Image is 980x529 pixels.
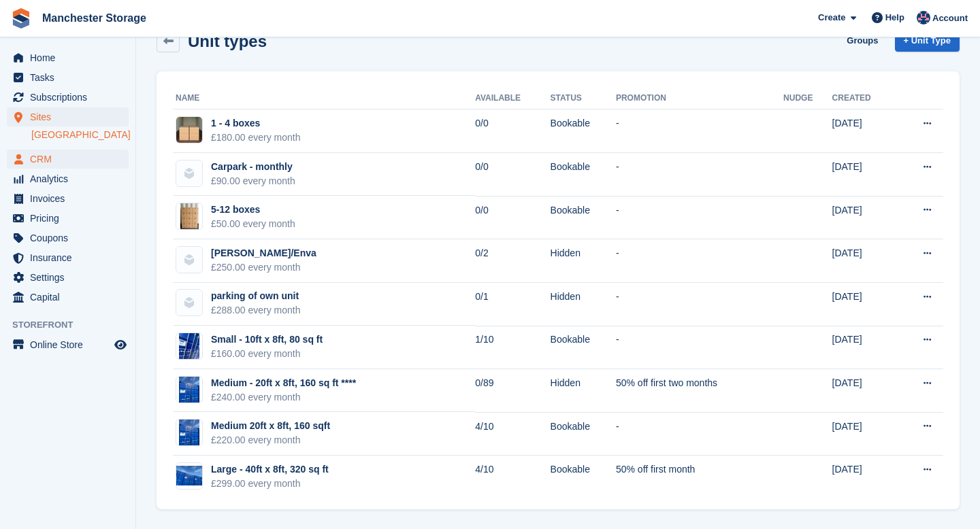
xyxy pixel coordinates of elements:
div: £180.00 every month [211,131,301,145]
div: parking of own unit [211,289,301,303]
a: menu [7,209,129,228]
span: Invoices [30,189,112,208]
span: Home [30,48,112,67]
div: [PERSON_NAME]/Enva [211,246,316,260]
div: £250.00 every month [211,260,316,275]
td: - [616,326,783,369]
th: Available [475,88,550,109]
td: Bookable [551,153,616,197]
a: menu [7,189,129,208]
th: Name [173,88,475,109]
div: £50.00 every month [211,217,295,231]
img: IMG_1129.jpeg [179,419,199,446]
div: Large - 40ft x 8ft, 320 sq ft [211,462,329,477]
img: IMG_1128.jpeg [176,466,202,485]
a: menu [7,228,129,248]
span: Storefront [12,318,135,332]
th: Promotion [616,88,783,109]
img: manchester-storage-4-boxes_compressed.jpg [176,117,202,143]
img: manchester-storage-12-boxes-mobile.jpg [180,203,199,230]
div: £160.00 every month [211,347,323,361]
div: £288.00 every month [211,303,301,318]
td: [DATE] [832,283,896,326]
td: [DATE] [832,412,896,456]
div: £220.00 every month [211,433,330,447]
a: menu [7,150,129,169]
div: Small - 10ft x 8ft, 80 sq ft [211,332,323,347]
td: Hidden [551,369,616,413]
span: Capital [30,288,112,307]
span: Coupons [30,228,112,248]
td: Bookable [551,412,616,456]
td: 0/0 [475,109,550,153]
img: blank-unit-type-icon-ffbac7b88ba66c5e286b0e438baccc4b9c83835d4c34f86887a83fc20ec27e7b.svg [176,290,202,315]
span: Online Store [30,335,112,354]
td: 0/2 [475,239,550,283]
a: menu [7,48,129,67]
th: Nudge [783,88,832,109]
span: Help [885,11,904,24]
td: - [616,239,783,283]
a: [GEOGRAPHIC_DATA] [31,129,129,141]
td: - [616,109,783,153]
td: 50% off first two months [616,369,783,413]
td: [DATE] [832,196,896,239]
td: 4/10 [475,456,550,498]
td: [DATE] [832,239,896,283]
td: 0/1 [475,283,550,326]
a: menu [7,169,129,188]
th: Created [832,88,896,109]
td: Bookable [551,326,616,369]
td: Bookable [551,456,616,498]
td: [DATE] [832,109,896,153]
td: [DATE] [832,369,896,413]
td: 0/0 [475,196,550,239]
span: Account [932,12,968,25]
td: - [616,196,783,239]
span: Sites [30,107,112,126]
td: - [616,153,783,197]
a: menu [7,268,129,287]
td: 1/10 [475,326,550,369]
td: Bookable [551,196,616,239]
a: menu [7,68,129,87]
a: Manchester Storage [37,7,152,29]
td: 0/0 [475,153,550,197]
a: menu [7,88,129,107]
td: Hidden [551,239,616,283]
a: menu [7,107,129,126]
span: Insurance [30,248,112,267]
a: menu [7,335,129,354]
div: Carpark - monthly [211,160,295,174]
th: Status [551,88,616,109]
img: blank-unit-type-icon-ffbac7b88ba66c5e286b0e438baccc4b9c83835d4c34f86887a83fc20ec27e7b.svg [176,160,202,186]
span: CRM [30,150,112,169]
img: IMG_1123.jpeg [179,332,199,360]
a: Preview store [112,337,129,353]
div: £299.00 every month [211,477,329,491]
td: 0/89 [475,369,550,413]
span: Pricing [30,209,112,228]
td: [DATE] [832,153,896,197]
a: Groups [841,29,883,52]
td: [DATE] [832,456,896,498]
img: blank-unit-type-icon-ffbac7b88ba66c5e286b0e438baccc4b9c83835d4c34f86887a83fc20ec27e7b.svg [176,247,202,273]
td: Bookable [551,109,616,153]
span: Create [818,11,845,24]
span: Subscriptions [30,88,112,107]
div: Medium - 20ft x 8ft, 160 sq ft **** [211,376,356,390]
div: Medium 20ft x 8ft, 160 sqft [211,419,330,433]
div: £90.00 every month [211,174,295,188]
td: 50% off first month [616,456,783,498]
span: Settings [30,268,112,287]
div: 1 - 4 boxes [211,116,301,131]
span: Analytics [30,169,112,188]
td: - [616,283,783,326]
td: - [616,412,783,456]
img: stora-icon-8386f47178a22dfd0bd8f6a31ec36ba5ce8667c1dd55bd0f319d3a0aa187defe.svg [11,8,31,29]
a: menu [7,248,129,267]
a: menu [7,288,129,307]
div: £240.00 every month [211,390,356,405]
span: Tasks [30,68,112,87]
img: IMG_1129.jpeg [179,376,199,403]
